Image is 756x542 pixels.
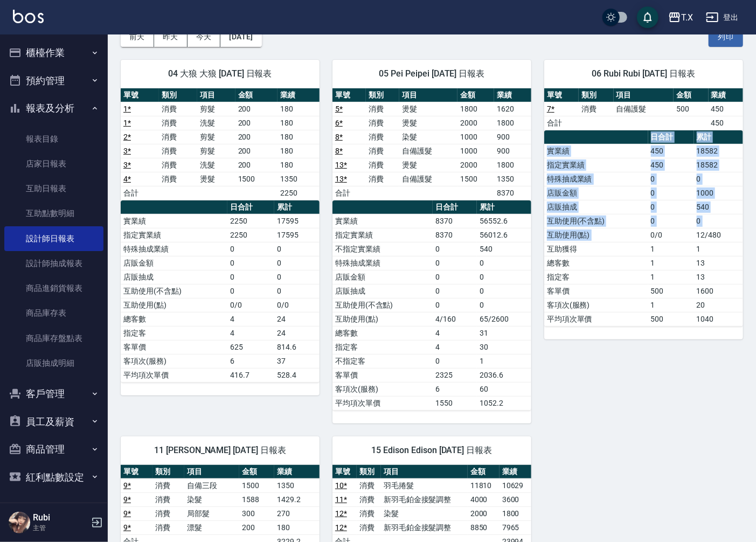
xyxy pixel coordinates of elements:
td: 客單價 [121,340,227,354]
td: 11810 [468,478,500,492]
button: [DATE] [220,27,261,47]
td: 0 [274,256,320,270]
td: 31 [477,326,531,340]
th: 金額 [674,88,708,102]
td: 店販抽成 [544,200,648,214]
td: 總客數 [121,312,227,326]
td: 0 [433,242,477,256]
td: 店販金額 [121,256,227,270]
th: 業績 [500,465,531,479]
td: 自備護髮 [399,172,457,186]
button: 報表及分析 [4,94,103,122]
td: 實業績 [544,144,648,158]
th: 單號 [332,88,366,102]
th: 項目 [184,465,239,479]
td: 1800 [457,102,494,116]
td: 12/480 [694,228,743,242]
td: 客項次(服務) [544,298,648,312]
td: 1 [648,298,694,312]
td: 1000 [694,186,743,200]
td: 7965 [500,520,531,534]
button: 客戶管理 [4,380,103,408]
td: 平均項次單價 [544,312,648,326]
td: 不指定客 [332,354,433,368]
td: 0 [433,284,477,298]
td: 消費 [159,102,197,116]
td: 0 [274,270,320,284]
td: 8370 [433,214,477,228]
td: 合計 [332,186,366,200]
td: 客單價 [332,368,433,382]
td: 1 [648,256,694,270]
td: 270 [274,506,320,520]
a: 商品庫存表 [4,301,103,325]
th: 項目 [197,88,235,102]
td: 65/2600 [477,312,531,326]
td: 消費 [366,116,399,130]
a: 報表目錄 [4,127,103,151]
td: 450 [648,158,694,172]
td: 180 [278,130,320,144]
button: 員工及薪資 [4,408,103,436]
button: 預約管理 [4,67,103,95]
td: 消費 [366,130,399,144]
td: 指定客 [121,326,227,340]
a: 商品庫存盤點表 [4,326,103,351]
td: 1500 [457,172,494,186]
th: 類別 [357,465,381,479]
td: 新羽毛鉑金接髮調整 [381,492,468,506]
td: 總客數 [332,326,433,340]
td: 450 [709,102,743,116]
th: 日合計 [227,200,274,214]
a: 店家日報表 [4,151,103,176]
td: 56552.6 [477,214,531,228]
th: 金額 [457,88,494,102]
th: 日合計 [433,200,477,214]
table: a dense table [121,88,320,200]
td: 0 [477,284,531,298]
button: 今天 [188,27,221,47]
td: 1000 [457,130,494,144]
td: 自備三段 [184,478,239,492]
td: 客項次(服務) [121,354,227,368]
td: 1500 [239,478,274,492]
td: 消費 [152,520,184,534]
button: 前天 [121,27,154,47]
td: 互助使用(不含點) [544,214,648,228]
td: 1350 [278,172,320,186]
th: 累計 [694,130,743,144]
td: 4 [433,326,477,340]
td: 消費 [366,172,399,186]
td: 羽毛捲髮 [381,478,468,492]
button: 紅利點數設定 [4,463,103,491]
td: 1800 [494,116,531,130]
td: 540 [694,200,743,214]
td: 2325 [433,368,477,382]
td: 不指定實業績 [332,242,433,256]
td: 450 [648,144,694,158]
td: 消費 [357,506,381,520]
span: 05 Pei Peipei [DATE] 日報表 [345,68,518,79]
td: 局部髮 [184,506,239,520]
button: save [637,6,658,28]
td: 8850 [468,520,500,534]
td: 0 [433,354,477,368]
td: 2250 [227,214,274,228]
th: 業績 [709,88,743,102]
th: 金額 [239,465,274,479]
td: 24 [274,312,320,326]
td: 染髮 [381,506,468,520]
td: 漂髮 [184,520,239,534]
img: Logo [13,10,44,23]
button: 昨天 [154,27,188,47]
td: 2250 [278,186,320,200]
span: 04 大狼 大狼 [DATE] 日報表 [134,68,307,79]
td: 消費 [366,144,399,158]
td: 消費 [159,158,197,172]
th: 項目 [614,88,674,102]
td: 實業績 [121,214,227,228]
td: 4 [227,326,274,340]
td: 1 [694,242,743,256]
button: 商品管理 [4,435,103,463]
td: 200 [235,130,278,144]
